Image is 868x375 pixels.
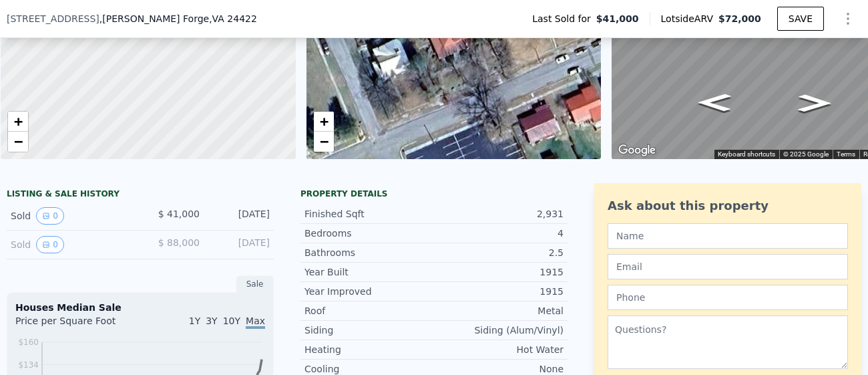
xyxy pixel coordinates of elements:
[210,207,270,225] div: [DATE]
[777,7,824,31] button: SAVE
[718,13,761,24] span: $72,000
[99,12,257,25] span: , [PERSON_NAME] Forge
[158,237,200,248] span: $ 88,000
[304,285,434,298] div: Year Improved
[189,316,200,326] span: 1Y
[434,265,564,279] div: 1915
[615,142,659,159] img: Google
[615,142,659,159] a: Open this area in Google Maps (opens a new window)
[14,133,23,150] span: −
[684,90,745,116] path: Go Southwest, Alleghany St
[304,227,434,240] div: Bedrooms
[236,275,274,293] div: Sale
[18,360,39,370] tspan: $134
[835,5,861,32] button: Show Options
[14,113,23,130] span: +
[246,316,265,329] span: Max
[837,150,855,158] a: Terms (opens in new tab)
[304,324,434,337] div: Siding
[300,189,568,199] div: Property details
[11,236,130,253] div: Sold
[718,150,775,159] button: Keyboard shortcuts
[8,112,28,132] a: Zoom in
[304,246,434,259] div: Bathrooms
[608,223,848,249] input: Name
[7,12,99,25] span: [STREET_ADDRESS]
[608,254,848,279] input: Email
[783,150,829,158] span: © 2025 Google
[314,112,334,132] a: Zoom in
[608,197,848,215] div: Ask about this property
[434,324,564,337] div: Siding (Alum/Vinyl)
[206,316,217,326] span: 3Y
[434,285,564,298] div: 1915
[319,133,328,150] span: −
[223,316,240,326] span: 10Y
[596,12,639,25] span: $41,000
[434,304,564,318] div: Metal
[434,207,564,221] div: 2,931
[434,227,564,240] div: 4
[434,246,564,259] div: 2.5
[8,132,28,152] a: Zoom out
[209,13,257,24] span: , VA 24422
[661,12,718,25] span: Lotside ARV
[36,236,64,253] button: View historical data
[304,207,434,221] div: Finished Sqft
[15,314,140,336] div: Price per Square Foot
[36,207,64,225] button: View historical data
[158,209,200,219] span: $ 41,000
[784,90,845,116] path: Go Northeast, Alleghany St
[304,343,434,356] div: Heating
[434,343,564,356] div: Hot Water
[18,338,39,347] tspan: $160
[11,207,130,225] div: Sold
[304,304,434,318] div: Roof
[319,113,328,130] span: +
[15,301,265,314] div: Houses Median Sale
[532,12,596,25] span: Last Sold for
[304,265,434,279] div: Year Built
[210,236,270,253] div: [DATE]
[608,285,848,310] input: Phone
[7,189,274,202] div: LISTING & SALE HISTORY
[314,132,334,152] a: Zoom out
